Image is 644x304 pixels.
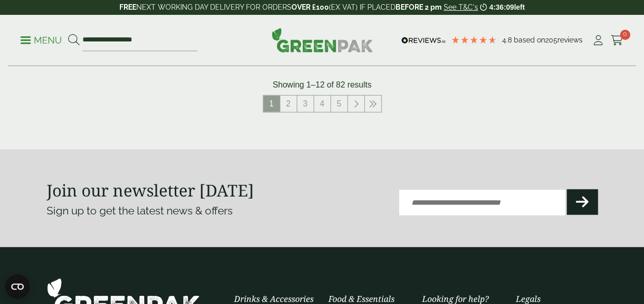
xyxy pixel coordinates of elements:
strong: BEFORE 2 pm [396,3,442,11]
img: GreenPak Supplies [272,28,373,52]
strong: FREE [119,3,136,11]
a: 2 [280,96,297,112]
a: 4 [314,96,330,112]
strong: OVER £100 [292,3,329,11]
p: Menu [20,34,62,47]
a: 0 [611,33,624,48]
p: Showing 1–12 of 82 results [273,79,371,91]
strong: Join our newsletter [DATE] [47,179,254,201]
a: 5 [331,96,347,112]
span: 0 [620,30,630,40]
span: 1 [263,96,280,112]
i: Cart [611,35,624,46]
span: Based on [514,36,545,44]
div: 4.79 Stars [451,35,497,45]
a: See T&C's [444,3,478,11]
a: Menu [20,34,62,45]
span: 4.8 [502,36,514,44]
button: Open CMP widget [5,274,30,299]
span: 4:36:09 [489,3,514,11]
span: reviews [557,36,583,44]
span: 205 [545,36,557,44]
span: left [514,3,525,11]
i: My Account [592,35,605,46]
img: REVIEWS.io [401,37,446,44]
a: 3 [297,96,314,112]
p: Sign up to get the latest news & offers [47,203,295,219]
